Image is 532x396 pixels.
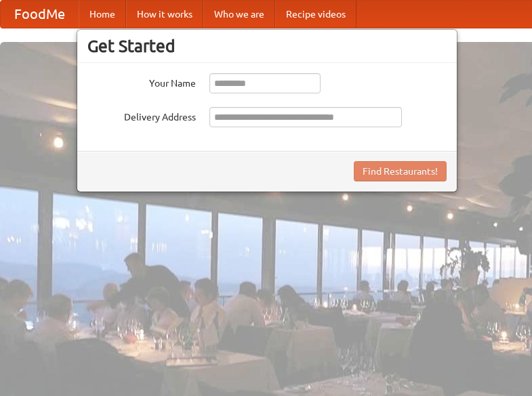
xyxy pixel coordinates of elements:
[87,73,196,90] label: Your Name
[87,36,447,56] h3: Get Started
[126,1,203,28] a: How it works
[79,1,126,28] a: Home
[1,1,79,28] a: FoodMe
[354,161,447,181] button: Find Restaurants!
[275,1,356,28] a: Recipe videos
[87,107,196,124] label: Delivery Address
[203,1,275,28] a: Who we are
